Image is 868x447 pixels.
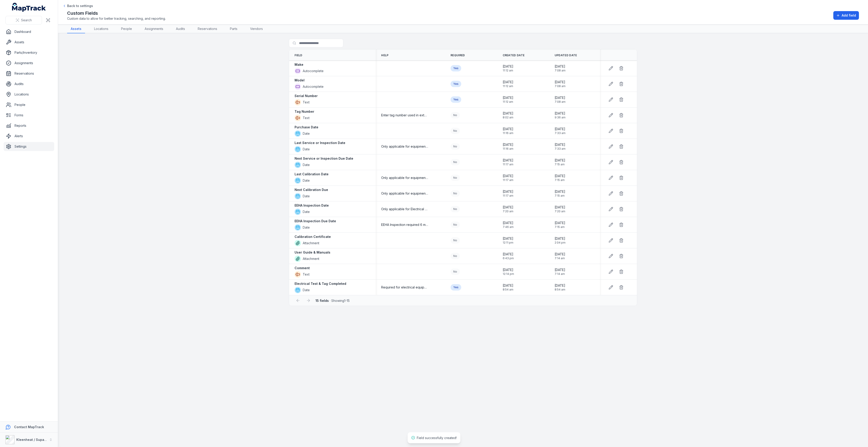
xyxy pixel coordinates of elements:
a: Audits [4,79,54,88]
a: Vendors [246,25,266,33]
span: 8:54 am [503,288,513,291]
span: 7:15 am [555,225,565,229]
span: [DATE] [503,236,513,241]
span: [DATE] [503,268,514,272]
span: [DATE] [555,127,566,131]
span: [DATE] [555,252,565,256]
span: [DATE] [503,158,513,163]
span: [DATE] [503,80,513,84]
span: 7:20 am [503,210,513,213]
span: · Showing 1 - 15 [315,299,350,303]
a: Parts/Inventory [4,48,54,57]
time: 30/03/2025, 7:08:31 am [555,95,566,104]
div: Yes [451,65,461,71]
span: Attachment [303,256,319,261]
span: 7:14 am [555,256,565,260]
a: Reports [4,121,54,130]
time: 11/10/2024, 11:12:41 am [503,95,513,104]
time: 30/03/2025, 7:15:33 am [555,174,565,182]
strong: Last Service or Inspection Date [295,141,345,145]
span: 12:11 pm [503,241,513,244]
span: Required [451,54,465,57]
time: 11/10/2024, 12:11:53 pm [503,236,513,244]
strong: Last Calibration Date [295,172,329,176]
span: 7:08 am [555,84,566,88]
span: 11:17 am [503,163,513,166]
span: Only applicable for Electrical Equipment rated for Hazardous Areas [381,207,428,211]
time: 11/10/2024, 11:17:07 am [503,158,513,166]
span: [DATE] [503,142,513,147]
div: No [451,159,460,165]
span: [DATE] [555,80,566,84]
span: Date [303,288,310,292]
span: Date [303,131,310,136]
button: Add field [833,11,859,20]
div: Yes [451,81,461,87]
strong: Tag Number [295,109,314,114]
span: Enter tag number used in external register if required (e.g. Lifting Equipment or Electrical Test... [381,113,428,117]
div: No [451,190,460,197]
a: MapTrack [12,3,46,12]
strong: Kleenheat / Supagas [16,438,50,442]
span: Search [21,18,32,22]
span: Help [381,54,388,57]
a: Dashboard [4,27,54,36]
span: Date [303,225,310,230]
strong: Purchase Date [295,125,318,129]
span: 7:15 am [555,178,565,182]
time: 11/10/2024, 11:17:33 am [503,174,513,182]
span: [DATE] [503,174,513,178]
strong: Next Service or Inspection Due Date [295,156,353,161]
span: 11:12 am [503,69,513,72]
span: [DATE] [555,236,566,241]
strong: EEHA Inspection Due Date [295,219,336,223]
span: Add field [842,13,856,18]
time: 30/03/2025, 7:20:11 am [503,205,513,213]
span: [DATE] [555,158,565,163]
time: 11/10/2024, 11:17:46 am [503,189,513,198]
span: 7:46 am [503,225,514,229]
span: [DATE] [555,268,565,272]
div: No [451,143,460,150]
span: [DATE] [555,174,565,178]
time: 24/03/2025, 12:14:49 pm [503,268,514,276]
div: No [451,253,460,259]
time: 30/03/2025, 7:14:06 am [555,252,565,260]
strong: Calibration Certificate [295,234,331,239]
span: 11:17 am [503,194,513,198]
a: Alerts [4,132,54,141]
span: EEHA Inspection required 6 monthly for portable equipment [381,222,428,227]
time: 30/03/2025, 7:20:18 am [555,205,565,213]
span: [DATE] [503,221,514,225]
time: 30/03/2025, 7:15:33 am [555,221,565,229]
span: Field [295,54,302,57]
span: [DATE] [555,205,565,210]
span: Text [303,116,310,120]
span: 8:54 am [555,288,565,291]
span: Only applicable for equipment requiring periodic calibration for accuracy. [381,191,428,196]
strong: 15 fields [315,299,329,303]
div: No [451,237,460,244]
time: 11/10/2024, 11:12:29 am [503,80,513,88]
div: No [451,112,460,118]
span: Autocomplete [303,84,324,89]
a: Assets [67,25,85,33]
span: 7:15 am [555,194,565,198]
span: [DATE] [503,111,513,116]
span: 6:43 pm [503,256,514,260]
span: 7:08 am [555,69,566,72]
a: People [117,25,136,33]
time: 30/03/2025, 7:15:19 am [555,158,565,166]
span: 7:33 am [555,131,566,135]
div: Yes [451,284,461,291]
span: Text [303,272,310,277]
span: 7:14 am [555,272,565,276]
a: Assignments [4,59,54,68]
span: Back to settings [67,4,93,8]
span: Field successfully created! [417,436,457,440]
time: 30/03/2025, 7:08:31 am [555,64,566,72]
time: 30/03/2025, 7:15:33 am [555,189,565,198]
span: [DATE] [555,221,565,225]
a: Locations [4,90,54,99]
a: Assignments [141,25,167,33]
